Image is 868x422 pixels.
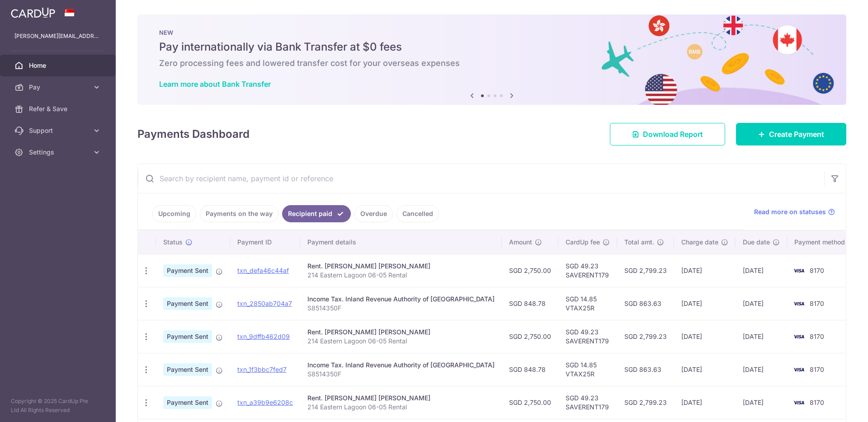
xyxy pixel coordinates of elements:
[307,403,495,412] p: 214 Eastern Lagoon 06-05 Rental
[307,361,495,370] div: Income Tax. Inland Revenue Authority of [GEOGRAPHIC_DATA]
[502,386,558,419] td: SGD 2,750.00
[617,254,674,287] td: SGD 2,799.23
[307,271,495,280] p: 214 Eastern Lagoon 06-05 Rental
[736,123,846,145] a: Create Payment
[558,386,617,419] td: SGD 49.23 SAVERENT179
[810,300,824,307] span: 8170
[610,123,725,145] a: Download Report
[230,230,300,254] th: Payment ID
[163,297,212,310] span: Payment Sent
[29,61,89,70] span: Home
[163,264,212,277] span: Payment Sent
[159,40,825,54] h5: Pay internationally via Bank Transfer at $0 fees
[11,7,55,18] img: CardUp
[300,230,502,254] th: Payment details
[137,126,250,142] h4: Payments Dashboard
[307,304,495,313] p: S8514350F
[769,129,824,140] span: Create Payment
[787,230,856,254] th: Payment method
[200,205,278,222] a: Payments on the way
[790,331,808,342] img: Bank Card
[617,353,674,386] td: SGD 863.63
[163,363,212,376] span: Payment Sent
[14,32,101,41] p: [PERSON_NAME][EMAIL_ADDRESS][DOMAIN_NAME]
[624,238,654,247] span: Total amt.
[674,287,736,320] td: [DATE]
[163,238,183,247] span: Status
[754,207,826,216] span: Read more on statuses
[810,267,824,274] span: 8170
[307,328,495,337] div: Rent. [PERSON_NAME] [PERSON_NAME]
[152,205,196,222] a: Upcoming
[674,386,736,419] td: [DATE]
[307,262,495,271] div: Rent. [PERSON_NAME] [PERSON_NAME]
[617,386,674,419] td: SGD 2,799.23
[810,333,824,340] span: 8170
[558,254,617,287] td: SGD 49.23 SAVERENT179
[396,205,439,222] a: Cancelled
[502,287,558,320] td: SGD 848.78
[307,295,495,304] div: Income Tax. Inland Revenue Authority of [GEOGRAPHIC_DATA]
[810,366,824,373] span: 8170
[502,353,558,386] td: SGD 848.78
[736,353,787,386] td: [DATE]
[159,58,825,69] h6: Zero processing fees and lowered transfer cost for your overseas expenses
[237,267,289,274] a: txn_defa46c44af
[558,353,617,386] td: SGD 14.85 VTAX25R
[138,164,824,193] input: Search by recipient name, payment id or reference
[354,205,393,222] a: Overdue
[790,265,808,276] img: Bank Card
[163,330,212,343] span: Payment Sent
[502,254,558,287] td: SGD 2,750.00
[159,80,271,89] a: Learn more about Bank Transfer
[29,83,89,92] span: Pay
[307,370,495,379] p: S8514350F
[617,320,674,353] td: SGD 2,799.23
[566,238,600,247] span: CardUp fee
[736,254,787,287] td: [DATE]
[29,104,89,113] span: Refer & Save
[29,148,89,157] span: Settings
[237,300,292,307] a: txn_2850ab704a7
[163,396,212,409] span: Payment Sent
[674,320,736,353] td: [DATE]
[643,129,703,140] span: Download Report
[558,287,617,320] td: SGD 14.85 VTAX25R
[237,333,290,340] a: txn_9dffb462d09
[736,386,787,419] td: [DATE]
[790,364,808,375] img: Bank Card
[754,207,835,216] a: Read more on statuses
[237,366,287,373] a: txn_1f3bbc7fed7
[29,126,89,135] span: Support
[790,397,808,408] img: Bank Card
[617,287,674,320] td: SGD 863.63
[736,320,787,353] td: [DATE]
[674,353,736,386] td: [DATE]
[558,320,617,353] td: SGD 49.23 SAVERENT179
[307,394,495,403] div: Rent. [PERSON_NAME] [PERSON_NAME]
[307,337,495,346] p: 214 Eastern Lagoon 06-05 Rental
[237,399,293,406] a: txn_a39b9e6208c
[502,320,558,353] td: SGD 2,750.00
[681,238,718,247] span: Charge date
[282,205,351,222] a: Recipient paid
[159,29,825,36] p: NEW
[509,238,532,247] span: Amount
[137,14,846,105] img: Bank transfer banner
[736,287,787,320] td: [DATE]
[674,254,736,287] td: [DATE]
[810,399,824,406] span: 8170
[743,238,770,247] span: Due date
[790,298,808,309] img: Bank Card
